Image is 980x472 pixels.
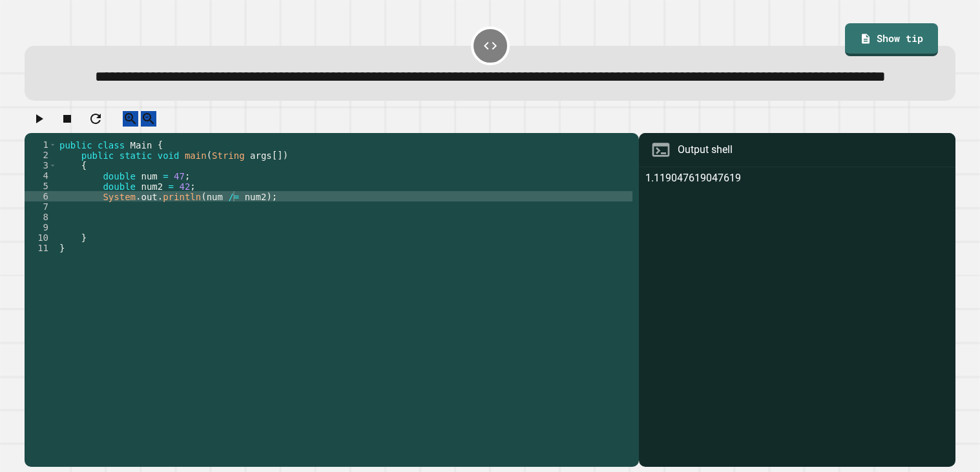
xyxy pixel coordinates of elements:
div: 4 [25,170,57,181]
span: Toggle code folding, rows 1 through 11 [49,139,56,150]
div: 8 [25,212,57,222]
a: Show tip [845,23,937,56]
div: 11 [25,243,57,253]
div: 7 [25,201,57,212]
div: 10 [25,232,57,243]
div: 3 [25,160,57,170]
span: Toggle code folding, rows 3 through 10 [49,160,56,170]
div: 1 [25,139,57,150]
div: 2 [25,150,57,160]
div: Output shell [678,142,733,158]
div: 9 [25,222,57,232]
div: 5 [25,181,57,191]
div: 1.119047619047619 [645,170,949,467]
div: 6 [25,191,57,201]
